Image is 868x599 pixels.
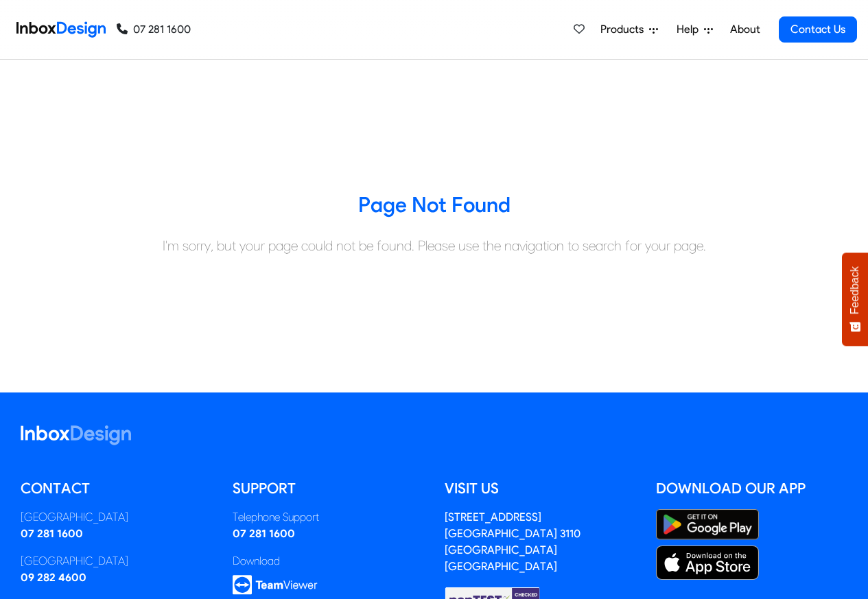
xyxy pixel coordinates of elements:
[21,571,86,584] a: 09 282 4600
[117,21,191,38] a: 07 281 1600
[656,509,759,540] img: Google Play Store
[21,527,83,540] a: 07 281 1600
[21,509,212,526] div: [GEOGRAPHIC_DATA]
[445,510,580,573] a: [STREET_ADDRESS][GEOGRAPHIC_DATA] 3110[GEOGRAPHIC_DATA][GEOGRAPHIC_DATA]
[595,16,664,43] a: Products
[233,478,424,499] h5: Support
[21,553,212,569] div: [GEOGRAPHIC_DATA]
[233,575,318,595] img: logo_teamviewer.svg
[21,478,212,499] h5: Contact
[779,16,857,43] a: Contact Us
[656,478,847,499] h5: Download our App
[10,235,858,256] div: I'm sorry, but your page could not be found. Please use the navigation to search for your page.
[842,252,868,346] button: Feedback - Show survey
[677,21,704,38] span: Help
[726,16,764,43] a: About
[600,21,649,38] span: Products
[849,266,861,314] span: Feedback
[233,509,424,526] div: Telephone Support
[445,478,636,499] h5: Visit us
[10,191,858,219] h3: Page Not Found
[21,425,131,445] img: logo_inboxdesign_white.svg
[445,510,580,573] address: [STREET_ADDRESS] [GEOGRAPHIC_DATA] 3110 [GEOGRAPHIC_DATA] [GEOGRAPHIC_DATA]
[233,527,295,540] a: 07 281 1600
[233,553,424,569] div: Download
[671,16,718,43] a: Help
[656,545,759,580] img: Apple App Store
